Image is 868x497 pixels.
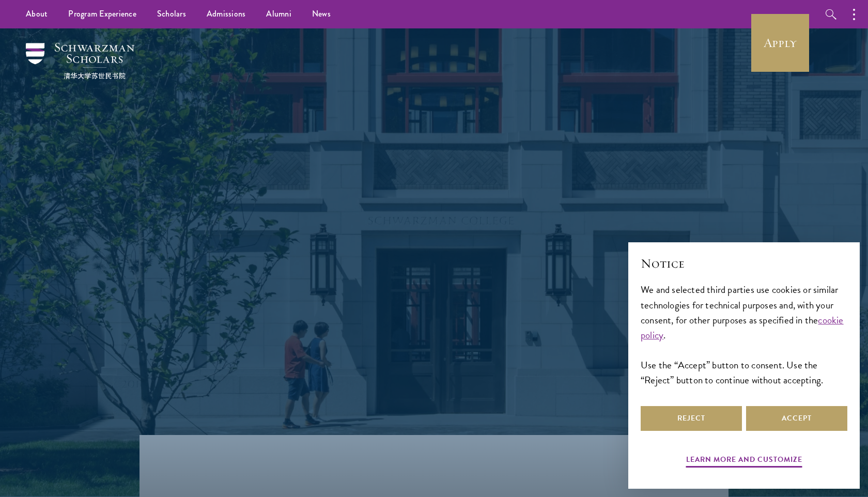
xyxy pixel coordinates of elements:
[641,406,742,431] button: Reject
[26,43,134,79] img: Schwarzman Scholars
[686,453,802,469] button: Learn more and customize
[641,282,847,387] div: We and selected third parties use cookies or similar technologies for technical purposes and, wit...
[641,313,844,343] a: cookie policy
[746,406,847,431] button: Accept
[751,14,809,72] a: Apply
[641,255,847,272] h2: Notice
